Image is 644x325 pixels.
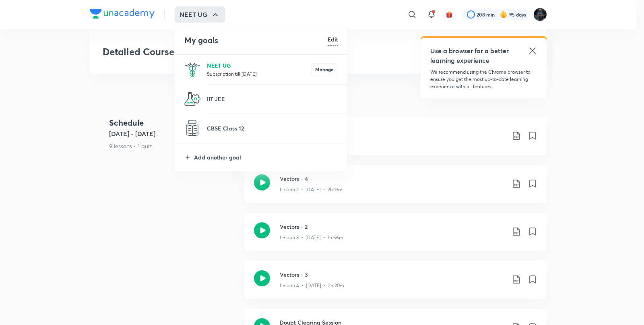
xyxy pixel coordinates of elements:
p: NEET UG [207,61,311,70]
p: IIT JEE [207,95,338,103]
img: CBSE Class 12 [184,120,200,137]
button: Manage [311,63,338,76]
p: Add another goal [194,153,338,161]
h6: Edit [328,35,338,43]
p: CBSE Class 12 [207,124,338,132]
h4: My goals [184,34,328,46]
img: NEET UG [184,62,200,78]
img: IIT JEE [184,91,200,107]
p: Subscription till [DATE] [207,70,311,78]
